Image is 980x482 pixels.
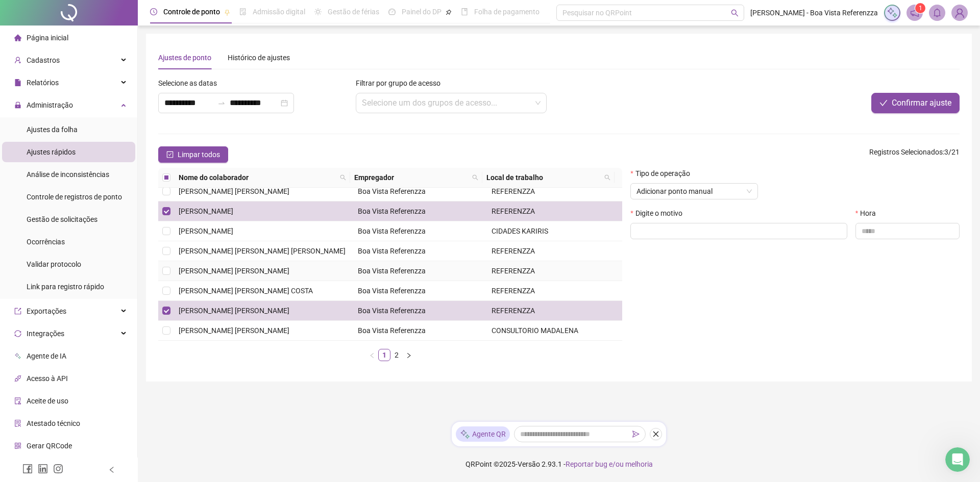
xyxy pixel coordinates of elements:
span: Gestão de solicitações [27,215,97,223]
span: REFERENZZA [492,267,535,275]
span: instagram [53,464,63,474]
span: Link para registro rápido [27,283,104,291]
span: Gestão de férias [328,8,379,16]
span: Ajustes da folha [27,125,78,134]
span: Integrações [27,329,64,338]
span: CIDADES KARIRIS [492,227,548,235]
span: Limpar todos [178,149,220,160]
label: Selecione as datas [158,78,224,89]
span: Boa Vista Referenzza [358,227,426,235]
span: Boa Vista Referenzza [358,287,426,295]
span: Folha de pagamento [474,8,540,16]
span: [PERSON_NAME] [PERSON_NAME] [179,267,289,275]
label: Tipo de operação [630,168,696,179]
span: Relatórios [27,79,59,87]
span: clock-circle [150,8,157,15]
span: bell [933,8,942,17]
span: Reportar bug e/ou melhoria [566,460,653,468]
span: CONSULTORIO MADALENA [492,326,578,335]
img: sparkle-icon.fc2bf0ac1784a2077858766a79e2daf3.svg [887,7,898,18]
span: facebook [22,464,33,474]
span: Análise de inconsistências [27,170,109,179]
span: send [632,430,640,438]
li: Próxima página [403,349,415,361]
div: Agente QR [456,426,510,442]
span: Ajustes rápidos [27,148,76,156]
span: Exportações [27,307,66,315]
span: [PERSON_NAME] [PERSON_NAME] [179,187,289,195]
li: 1 [378,349,390,361]
span: Registros Selecionados [869,148,943,156]
span: pushpin [446,9,452,15]
span: REFERENZZA [492,207,535,215]
img: 89071 [952,5,967,20]
span: Controle de ponto [163,8,220,16]
button: Confirmar ajuste [871,93,960,113]
span: Empregador [354,172,468,183]
span: solution [14,420,21,427]
span: Validar protocolo [27,260,81,268]
span: REFERENZZA [492,287,535,295]
span: Boa Vista Referenzza [358,307,426,315]
span: search [602,170,612,185]
span: [PERSON_NAME] - Boa Vista Referenzza [750,7,878,18]
button: right [403,349,415,361]
span: : 3 / 21 [869,146,960,163]
span: Acesso à API [27,374,68,383]
span: Boa Vista Referenzza [358,187,426,195]
span: REFERENZZA [492,307,535,315]
span: [PERSON_NAME] [PERSON_NAME] [179,326,289,335]
span: search [472,174,478,181]
span: export [14,308,21,315]
span: [PERSON_NAME] [PERSON_NAME] [179,307,289,315]
span: Nome do colaborador [179,172,336,183]
label: Filtrar por grupo de acesso [356,78,447,89]
span: swap-right [217,99,226,107]
span: Boa Vista Referenzza [358,247,426,255]
span: [PERSON_NAME] [PERSON_NAME] [PERSON_NAME] [179,247,346,255]
span: Admissão digital [253,8,305,16]
span: sync [14,330,21,337]
span: search [604,174,610,181]
span: lock [14,102,21,109]
span: linkedin [38,464,48,474]
span: search [340,174,346,181]
span: notification [910,8,919,17]
span: search [470,170,480,185]
button: Limpar todos [158,146,228,163]
button: left [366,349,378,361]
span: pushpin [224,9,230,15]
label: Hora [855,208,883,219]
span: Versão [518,460,540,468]
span: dashboard [388,8,396,15]
label: Digite o motivo [630,208,689,219]
span: file [14,79,21,86]
span: search [338,170,348,185]
span: user-add [14,57,21,64]
sup: 1 [915,3,925,13]
span: [PERSON_NAME] [179,227,233,235]
span: audit [14,397,21,404]
a: 1 [379,349,390,361]
span: search [731,9,739,17]
li: 2 [390,349,403,361]
span: Controle de registros de ponto [27,193,122,201]
span: [PERSON_NAME] [PERSON_NAME] COSTA [179,287,313,295]
span: [PERSON_NAME] [179,207,233,215]
span: Local de trabalho [486,172,601,183]
span: Aceite de uso [27,397,68,405]
li: Página anterior [366,349,378,361]
footer: QRPoint © 2025 - 2.93.1 - [138,446,980,482]
iframe: Intercom live chat [945,447,970,472]
span: Ocorrências [27,238,65,246]
span: Confirmar ajuste [892,97,951,109]
span: Boa Vista Referenzza [358,207,426,215]
a: 2 [391,349,402,361]
span: left [369,352,375,359]
span: check [879,99,888,107]
span: api [14,375,21,382]
div: Ajustes de ponto [158,52,211,63]
img: sparkle-icon.fc2bf0ac1784a2077858766a79e2daf3.svg [460,429,470,440]
span: Boa Vista Referenzza [358,326,426,335]
span: right [406,352,412,359]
